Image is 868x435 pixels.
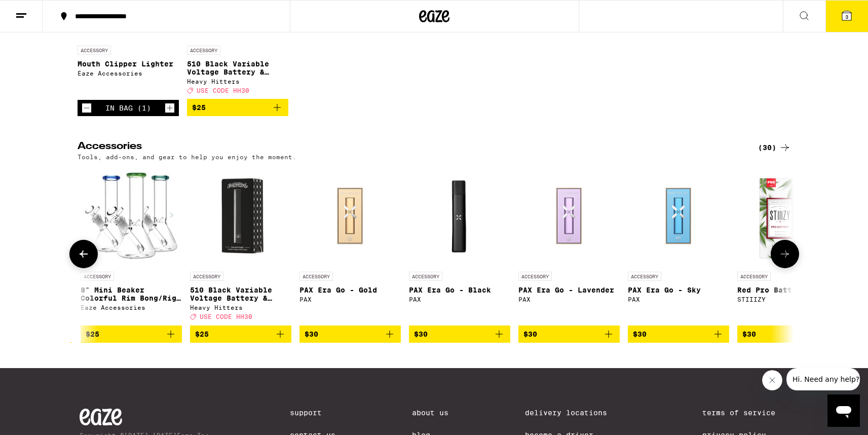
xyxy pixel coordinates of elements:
[518,165,620,325] a: Open page for PAX Era Go - Lavender from PAX
[628,272,661,281] p: ACCESSORY
[187,46,220,55] p: ACCESSORY
[81,165,182,325] a: Open page for 8" Mini Beaker Colorful Rim Bong/Rig - Tier 2 from Eaze Accessories
[299,272,333,281] p: ACCESSORY
[190,165,291,267] img: Heavy Hitters - 510 Black Variable Voltage Battery & Charger
[78,141,741,154] h2: Accessories
[78,60,179,68] p: Mouth Clipper Lighter
[633,330,647,338] span: $30
[187,60,288,76] p: 510 Black Variable Voltage Battery & Charger
[190,165,291,325] a: Open page for 510 Black Variable Voltage Battery & Charger from Heavy Hitters
[409,286,510,294] p: PAX Era Go - Black
[737,272,771,281] p: ACCESSORY
[628,325,729,343] button: Add to bag
[78,70,179,77] div: Eaze Accessories
[412,409,448,417] a: About Us
[86,330,99,338] span: $25
[737,286,839,294] p: Red Pro Battery
[81,272,114,281] p: ACCESSORY
[786,368,860,390] iframe: Message from company
[190,286,291,302] p: 510 Black Variable Voltage Battery & Charger
[81,325,182,343] button: Add to bag
[737,296,839,303] div: STIIIZY
[628,165,729,325] a: Open page for PAX Era Go - Sky from PAX
[414,330,428,338] span: $30
[737,325,839,343] button: Add to bag
[518,165,620,267] img: PAX - PAX Era Go - Lavender
[290,409,335,417] a: Support
[190,272,223,281] p: ACCESSORY
[628,286,729,294] p: PAX Era Go - Sky
[197,87,249,94] span: USE CODE HH30
[702,409,789,417] a: Terms of Service
[518,272,552,281] p: ACCESSORY
[737,165,839,267] img: STIIIZY - Red Pro Battery
[81,286,182,302] p: 8" Mini Beaker Colorful Rim Bong/Rig - Tier 2
[518,325,620,343] button: Add to bag
[81,304,182,311] div: Eaze Accessories
[525,409,625,417] a: Delivery Locations
[409,325,510,343] button: Add to bag
[299,296,401,303] div: PAX
[187,78,288,85] div: Heavy Hitters
[523,330,537,338] span: $30
[409,165,510,267] img: PAX - PAX Era Go - Black
[742,330,756,338] span: $30
[737,165,839,325] a: Open page for Red Pro Battery from STIIIZY
[78,154,296,160] p: Tools, add-ons, and gear to help you enjoy the moment.
[827,394,860,427] iframe: Button to launch messaging window
[762,370,782,390] iframe: Close message
[409,165,510,325] a: Open page for PAX Era Go - Black from PAX
[299,165,401,325] a: Open page for PAX Era Go - Gold from PAX
[82,103,92,113] button: Decrement
[78,46,111,55] p: ACCESSORY
[518,286,620,294] p: PAX Era Go - Lavender
[190,325,291,343] button: Add to bag
[845,14,848,20] span: 3
[299,286,401,294] p: PAX Era Go - Gold
[628,165,729,267] img: PAX - PAX Era Go - Sky
[190,304,291,311] div: Heavy Hitters
[192,103,206,112] span: $25
[200,314,252,320] span: USE CODE HH30
[758,141,791,154] a: (30)
[299,325,401,343] button: Add to bag
[299,165,401,267] img: PAX - PAX Era Go - Gold
[409,296,510,303] div: PAX
[165,103,175,113] button: Increment
[105,104,151,112] div: In Bag (1)
[628,296,729,303] div: PAX
[409,272,442,281] p: ACCESSORY
[187,99,288,116] button: Add to bag
[518,296,620,303] div: PAX
[305,330,318,338] span: $30
[81,165,182,267] img: Eaze Accessories - 8" Mini Beaker Colorful Rim Bong/Rig - Tier 2
[195,330,209,338] span: $25
[825,1,868,32] button: 3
